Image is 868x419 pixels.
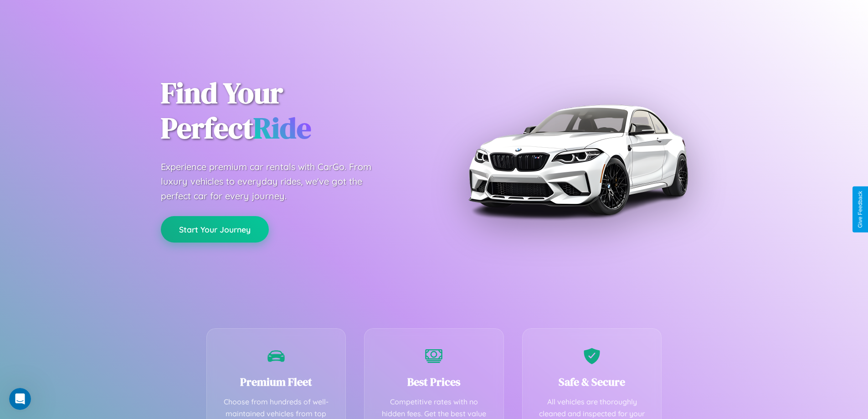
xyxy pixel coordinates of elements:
span: Ride [253,108,311,148]
div: Give Feedback [857,191,863,228]
p: Experience premium car rentals with CarGo. From luxury vehicles to everyday rides, we've got the ... [161,160,389,203]
button: Start Your Journey [161,216,269,243]
iframe: Intercom live chat [9,388,31,410]
img: Premium BMW car rental vehicle [464,46,692,274]
h1: Find Your Perfect [161,76,421,146]
h3: Premium Fleet [221,374,332,389]
h3: Best Prices [378,374,490,389]
h3: Safe & Secure [536,374,648,389]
